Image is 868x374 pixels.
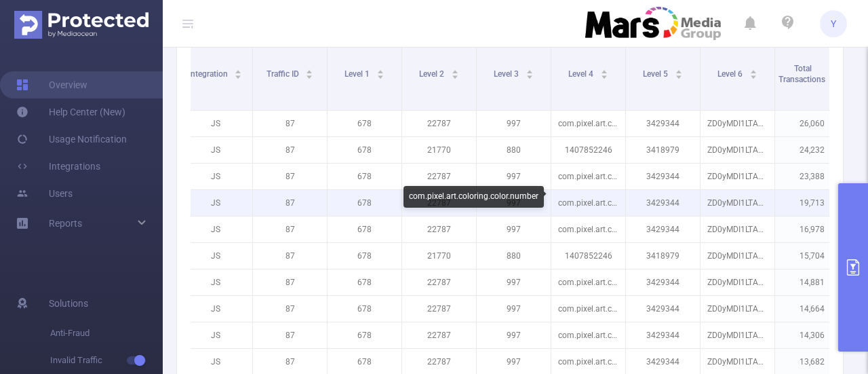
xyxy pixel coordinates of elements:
[675,73,682,77] i: icon: caret-down
[16,153,100,180] a: Integrations
[402,217,476,242] p: 22787
[178,190,252,216] p: JS
[178,111,252,136] p: JS
[626,217,700,242] p: 3429344
[717,69,745,79] span: Level 6
[253,111,327,136] p: 87
[701,269,774,295] p: ZD0yMDI1LTA4LTI5Iy0jaD0xOCMtI3I9MjI3ODcjLSNjPVVTIy0jdj1BcHAjLSNzPTI2Iy0jZG11PUhhcHB5K0NvbG9yJUMyJ...
[626,137,700,163] p: 3418979
[701,190,774,216] p: ZD0yMDI1LTA4LTI5Iy0jaD00Iy0jcj0yMjc4NyMtI2M9VVMjLSN2PUFwcCMtI3M9MjYjLSNkbXU9SGFwcHkrQ29sb3IlQzIlQ...
[526,73,533,77] i: icon: caret-down
[626,190,700,216] p: 3429344
[701,243,774,269] p: ZD0yMDI1LTA4LTI5Iy0jaD0xMiMtI3I9MjE3NzAjLSNjPVVTIy0jdj1BcHAjLSNzPTI2Iy0jZG11PUhhcHB5K0NvbG9yK2J5K...
[306,73,313,77] i: icon: caret-down
[253,322,327,348] p: 87
[402,322,476,348] p: 22787
[267,69,301,79] span: Traffic ID
[477,217,551,242] p: 997
[600,73,608,77] i: icon: caret-down
[376,73,384,77] i: icon: caret-down
[551,243,625,269] p: 1407852246
[178,137,252,163] p: JS
[451,68,459,76] div: Sort
[494,69,521,79] span: Level 3
[477,269,551,295] p: 997
[253,190,327,216] p: 87
[16,180,73,207] a: Users
[49,210,82,237] a: Reports
[306,68,313,72] i: icon: caret-up
[253,137,327,163] p: 87
[50,320,163,347] span: Anti-Fraud
[403,186,544,208] div: com.pixel.art.coloring.color.number
[477,111,551,136] p: 997
[402,137,476,163] p: 21770
[626,296,700,322] p: 3429344
[235,68,242,72] i: icon: caret-up
[551,137,625,163] p: 1407852246
[344,69,372,79] span: Level 1
[775,217,849,242] p: 16,978
[477,137,551,163] p: 880
[328,322,401,348] p: 678
[775,296,849,322] p: 14,664
[477,322,551,348] p: 997
[526,68,533,72] i: icon: caret-up
[701,164,774,189] p: ZD0yMDI1LTA4LTI5Iy0jaD0yMiMtI3I9MjI3ODcjLSNjPVVTIy0jdj1BcHAjLSNzPTI2Iy0jZG11PUhhcHB5K0NvbG9yJUMyJ...
[328,296,401,322] p: 678
[328,164,401,189] p: 678
[643,69,670,79] span: Level 5
[551,111,625,136] p: com.pixel.art.coloring.color.number
[16,126,127,153] a: Usage Notification
[626,164,700,189] p: 3429344
[551,322,625,348] p: com.pixel.art.coloring.color.number
[477,243,551,269] p: 880
[253,243,327,269] p: 87
[551,296,625,322] p: com.pixel.art.coloring.color.number
[775,269,849,295] p: 14,881
[402,243,476,269] p: 21770
[178,217,252,242] p: JS
[831,10,836,37] span: Y
[189,69,230,79] span: Integration
[376,68,384,72] i: icon: caret-up
[16,98,125,126] a: Help Center (New)
[551,190,625,216] p: com.pixel.art.coloring.color.number
[235,73,242,77] i: icon: caret-down
[477,296,551,322] p: 997
[775,322,849,348] p: 14,306
[328,243,401,269] p: 678
[49,290,88,317] span: Solutions
[568,69,595,79] span: Level 4
[775,137,849,163] p: 24,232
[551,164,625,189] p: com.pixel.art.coloring.color.number
[328,137,401,163] p: 678
[701,111,774,136] p: ZD0yMDI1LTA4LTI5Iy0jaD0yMyMtI3I9MjI3ODcjLSNjPVVTIy0jdj1BcHAjLSNzPTI2Iy0jZG11PUhhcHB5K0NvbG9yJUMyJ...
[50,347,163,374] span: Invalid Traffic
[526,68,534,76] div: Sort
[701,137,774,163] p: ZD0yMDI1LTA4LTI5Iy0jaD0xMyMtI3I9MjE3NzAjLSNjPVVTIy0jdj1BcHAjLSNzPTI2Iy0jZG11PUhhcHB5K0NvbG9yK2J5K...
[328,217,401,242] p: 678
[419,69,446,79] span: Level 2
[451,68,458,72] i: icon: caret-up
[778,64,827,84] span: Total Transactions
[178,243,252,269] p: JS
[328,269,401,295] p: 678
[253,269,327,295] p: 87
[701,296,774,322] p: ZD0yMDI1LTA4LTI5Iy0jaD0xOSMtI3I9MjI3ODcjLSNjPVVTIy0jdj1BcHAjLSNzPTI2Iy0jZG11PUhhcHB5K0NvbG9yJUMyJ...
[675,68,683,76] div: Sort
[551,269,625,295] p: com.pixel.art.coloring.color.number
[305,68,313,76] div: Sort
[626,111,700,136] p: 3429344
[600,68,608,72] i: icon: caret-up
[701,322,774,348] p: ZD0yMDI1LTA4LTI5Iy0jaD0yMCMtI3I9MjI3ODcjLSNjPVVTIy0jdj1BcHAjLSNzPTI2Iy0jZG11PUhhcHB5K0NvbG9yJUMyJ...
[749,68,757,72] i: icon: caret-up
[749,68,757,76] div: Sort
[253,164,327,189] p: 87
[626,269,700,295] p: 3429344
[626,243,700,269] p: 3418979
[626,322,700,348] p: 3429344
[178,322,252,348] p: JS
[402,190,476,216] p: 22787
[775,111,849,136] p: 26,060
